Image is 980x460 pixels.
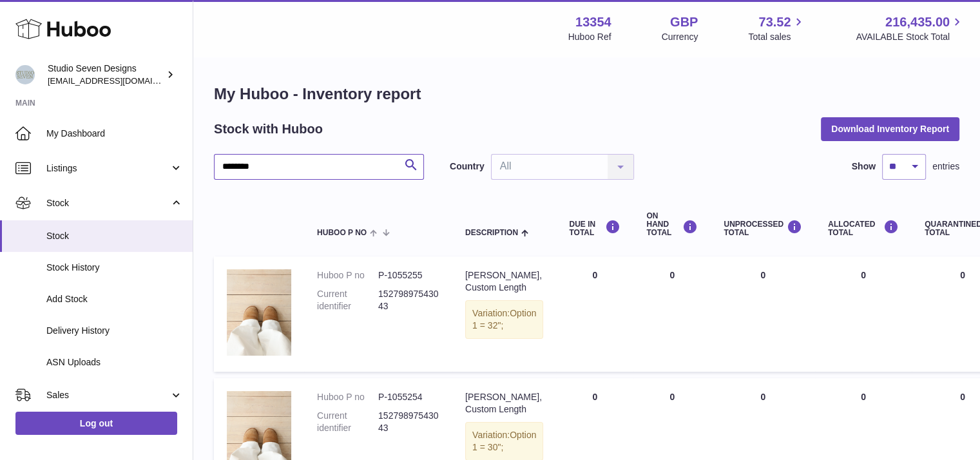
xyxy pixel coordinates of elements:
[465,300,543,339] div: Variation:
[378,391,439,403] dd: P-1055254
[815,256,912,372] td: 0
[46,262,183,274] span: Stock History
[748,14,805,43] a: 73.52 Total sales
[856,31,965,43] span: AVAILABLE Stock Total
[317,391,378,403] dt: Huboo P no
[960,392,965,402] span: 0
[575,14,611,31] strong: 13354
[465,269,543,294] div: [PERSON_NAME], Custom Length
[568,31,611,43] div: Huboo Ref
[465,229,518,237] span: Description
[960,270,965,280] span: 0
[748,31,805,43] span: Total sales
[378,288,439,312] dd: 15279897543043
[317,288,378,312] dt: Current identifier
[46,325,183,337] span: Delivery History
[46,162,169,175] span: Listings
[662,31,698,43] div: Currency
[711,256,815,372] td: 0
[670,14,698,31] strong: GBP
[472,430,536,452] span: Option 1 = 30";
[472,308,536,331] span: Option 1 = 32";
[46,389,169,401] span: Sales
[885,14,950,31] span: 216,435.00
[828,220,899,237] div: ALLOCATED Total
[450,160,485,173] label: Country
[646,212,698,238] div: ON HAND Total
[569,220,620,237] div: DUE IN TOTAL
[724,220,802,237] div: UNPROCESSED Total
[15,412,177,435] a: Log out
[317,269,378,282] dt: Huboo P no
[633,256,711,372] td: 0
[378,410,439,434] dd: 15279897543043
[46,293,183,305] span: Add Stock
[821,117,959,140] button: Download Inventory Report
[758,14,791,31] span: 73.52
[46,128,183,140] span: My Dashboard
[378,269,439,282] dd: P-1055255
[856,14,965,43] a: 216,435.00 AVAILABLE Stock Total
[214,84,959,104] h1: My Huboo - Inventory report
[214,120,323,138] h2: Stock with Huboo
[317,410,378,434] dt: Current identifier
[556,256,633,372] td: 0
[227,269,291,356] img: product image
[48,62,164,87] div: Studio Seven Designs
[15,65,35,84] img: contact.studiosevendesigns@gmail.com
[317,229,367,237] span: Huboo P no
[932,160,959,173] span: entries
[852,160,876,173] label: Show
[46,197,169,209] span: Stock
[48,75,189,86] span: [EMAIL_ADDRESS][DOMAIN_NAME]
[46,356,183,369] span: ASN Uploads
[46,230,183,242] span: Stock
[465,391,543,416] div: [PERSON_NAME], Custom Length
